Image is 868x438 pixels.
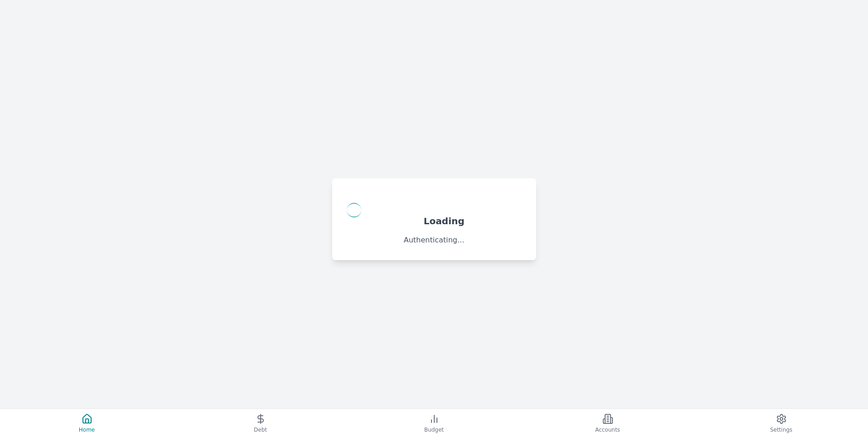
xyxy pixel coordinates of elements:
button: Settings [694,409,868,438]
button: Debt [174,409,347,438]
span: Settings [770,426,792,433]
h2: Loading [424,215,465,227]
span: Debt [254,426,267,433]
span: Budget [424,426,444,433]
p: Authenticating... [347,235,522,246]
span: Accounts [595,426,620,433]
span: Home [79,426,95,433]
button: Accounts [521,409,694,438]
button: Budget [347,409,521,438]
